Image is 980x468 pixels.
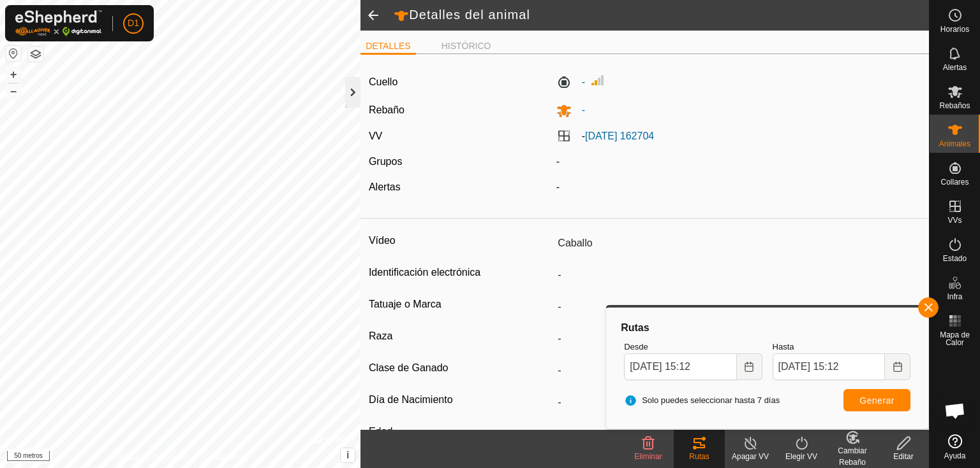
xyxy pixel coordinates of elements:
[785,452,817,461] font: Elegir VV
[6,83,21,99] button: –
[947,292,962,301] font: Infra
[582,131,585,141] font: -
[556,181,560,192] font: -
[582,76,585,87] font: -
[737,353,762,380] button: Elija fecha
[939,101,970,110] font: Rebaños
[689,452,709,461] font: Rutas
[10,84,17,97] font: –
[947,216,961,225] font: VVs
[732,452,769,461] font: Apagar VV
[369,181,401,192] font: Alertas
[409,8,530,22] font: Detalles del animal
[940,330,970,347] font: Mapa de Calor
[556,156,560,167] font: -
[369,426,392,437] font: Edad
[128,18,139,28] font: D1
[366,41,411,51] font: DETALLES
[15,10,102,36] img: Logotipo de Gallagher
[943,63,967,72] font: Alertas
[773,342,794,351] font: Hasta
[369,394,453,405] font: Día de Nacimiento
[930,429,980,465] a: Ayuda
[369,299,442,309] font: Tatuaje o Marca
[6,67,21,82] button: +
[859,395,895,406] font: Generar
[582,104,585,115] font: -
[204,453,246,462] font: Contáctenos
[940,25,969,34] font: Horarios
[369,267,480,278] font: Identificación electrónica
[369,330,392,341] font: Raza
[442,41,491,51] font: HISTÓRICO
[369,76,397,87] font: Cuello
[634,452,662,461] font: Eliminar
[28,46,43,62] button: Capas del Mapa
[944,451,966,460] font: Ayuda
[369,156,402,167] font: Grupos
[369,235,396,246] font: Vídeo
[624,342,648,351] font: Desde
[940,178,969,187] font: Collares
[843,389,910,411] button: Generar
[585,131,654,141] a: [DATE] 162704
[341,448,355,462] button: i
[204,451,246,463] a: Contáctenos
[893,452,913,461] font: Editar
[621,322,649,333] font: Rutas
[114,451,188,463] a: Política de Privacidad
[590,73,605,88] img: Intensidad de Señal
[10,67,17,81] font: +
[6,46,21,61] button: Restablecer Mapa
[943,254,967,263] font: Estado
[346,450,349,460] font: i
[369,104,405,115] font: Rebaño
[838,446,866,467] font: Cambiar Rebaño
[939,139,970,148] font: Animales
[369,362,449,373] font: Clase de Ganado
[885,353,910,380] button: Elija fecha
[642,395,780,405] font: Solo puedes seleccionar hasta 7 días
[114,453,188,462] font: Política de Privacidad
[369,131,382,141] font: VV
[936,392,974,430] div: Chat abierto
